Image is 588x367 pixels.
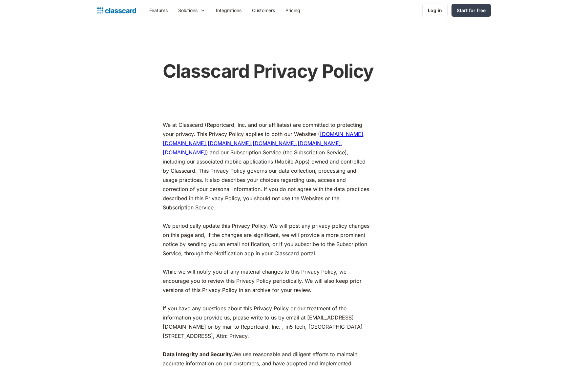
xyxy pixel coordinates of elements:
[163,351,233,357] strong: Data Integrity and Security.
[451,4,491,17] a: Start for free
[211,3,247,18] a: Integrations
[163,149,206,156] a: [DOMAIN_NAME]
[178,7,198,14] div: Solutions
[320,131,363,137] a: [DOMAIN_NAME]
[457,7,486,14] div: Start for free
[422,4,448,17] a: Log in
[253,140,296,146] a: [DOMAIN_NAME]
[428,7,442,14] div: Log in
[298,140,341,146] a: [DOMAIN_NAME]
[247,3,280,18] a: Customers
[208,140,251,146] a: [DOMAIN_NAME]
[280,3,305,18] a: Pricing
[163,140,206,146] a: [DOMAIN_NAME]
[144,3,173,18] a: Features
[173,3,211,18] div: Solutions
[163,60,419,82] h1: Classcard Privacy Policy
[97,6,136,15] a: Logo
